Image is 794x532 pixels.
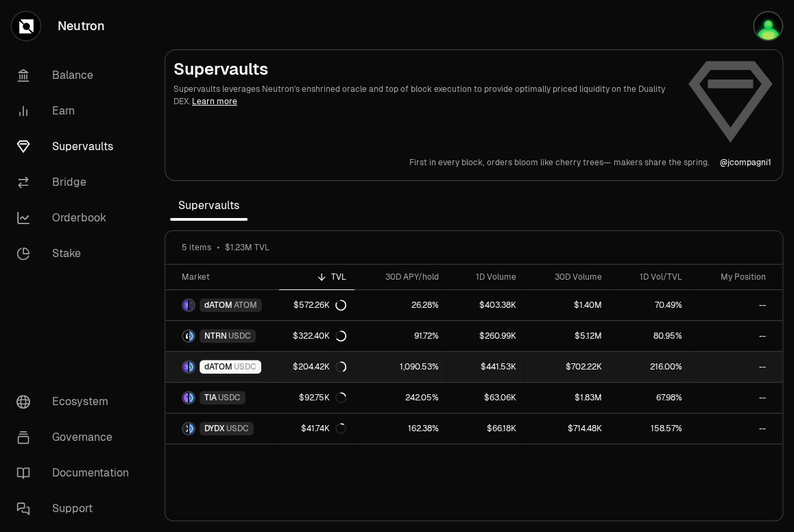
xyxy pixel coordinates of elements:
a: dATOM LogoATOM LogodATOMATOM [165,290,279,320]
p: orders bloom like cherry trees— [487,157,611,168]
span: TIA [204,392,217,403]
div: $322.40K [293,330,346,341]
img: USDC Logo [189,423,194,434]
a: -- [690,383,782,413]
img: dATOM Logo [183,361,188,372]
div: $41.74K [301,423,346,434]
a: -- [690,321,782,351]
span: dATOM [204,361,232,372]
img: TIA Logo [183,392,188,403]
span: DYDX [204,423,225,434]
a: 67.98% [610,383,690,413]
img: Bariel4all [753,11,783,41]
span: NTRN [204,330,227,341]
span: USDC [218,392,241,403]
div: TVL [287,271,346,282]
a: -- [690,352,782,382]
img: USDC Logo [189,392,194,403]
div: Market [182,271,271,282]
span: $1.23M TVL [225,242,269,253]
div: $92.75K [299,392,346,403]
a: $63.06K [446,383,525,413]
a: $322.40K [279,321,354,351]
span: dATOM [204,300,232,311]
h2: Supervaults [173,58,675,80]
div: 30D APY/hold [363,271,438,282]
a: Orderbook [5,200,148,236]
a: $260.99K [446,321,525,351]
a: $714.48K [525,413,610,444]
img: ATOM Logo [189,300,194,311]
div: 1D Volume [455,271,516,282]
a: Earn [5,93,148,129]
a: 70.49% [610,290,690,320]
a: Stake [5,236,148,271]
a: dATOM LogoUSDC LogodATOMUSDC [165,352,279,382]
img: NTRN Logo [183,330,188,341]
a: -- [690,290,782,320]
a: @jcompagni1 [720,157,771,168]
span: USDC [226,423,249,434]
a: Bridge [5,165,148,200]
a: DYDX LogoUSDC LogoDYDXUSDC [165,413,279,444]
a: $92.75K [279,383,354,413]
a: 162.38% [354,413,446,444]
a: $441.53K [446,352,525,382]
span: ATOM [234,300,257,311]
a: $702.22K [525,352,610,382]
a: $572.26K [279,290,354,320]
a: 80.95% [610,321,690,351]
a: Balance [5,58,148,93]
p: @ jcompagni1 [720,157,771,168]
p: Supervaults leverages Neutron's enshrined oracle and top of block execution to provide optimally ... [173,83,675,108]
a: $1.40M [525,290,610,320]
div: 30D Volume [533,271,602,282]
a: Governance [5,420,148,455]
a: $5.12M [525,321,610,351]
a: 91.72% [354,321,446,351]
img: dATOM Logo [183,300,188,311]
div: 1D Vol/TVL [618,271,682,282]
a: $1.83M [525,383,610,413]
a: Documentation [5,455,148,491]
a: Supervaults [5,129,148,165]
a: -- [690,413,782,444]
span: USDC [228,330,251,341]
a: TIA LogoUSDC LogoTIAUSDC [165,383,279,413]
a: $204.42K [279,352,354,382]
div: My Position [699,271,766,282]
p: First in every block, [409,157,484,168]
a: Ecosystem [5,384,148,420]
div: $204.42K [293,361,346,372]
a: 216.00% [610,352,690,382]
img: USDC Logo [189,330,194,341]
a: 242.05% [354,383,446,413]
a: Support [5,491,148,527]
a: 158.57% [610,413,690,444]
a: $66.18K [446,413,525,444]
div: $572.26K [293,300,346,311]
a: First in every block,orders bloom like cherry trees—makers share the spring. [409,157,709,168]
a: NTRN LogoUSDC LogoNTRNUSDC [165,321,279,351]
img: DYDX Logo [183,423,188,434]
img: USDC Logo [189,361,194,372]
span: USDC [234,361,256,372]
a: 1,090.53% [354,352,446,382]
a: $41.74K [279,413,354,444]
a: $403.38K [446,290,525,320]
a: Learn more [192,96,237,107]
span: 5 items [182,242,211,253]
p: makers share the spring. [614,157,709,168]
a: 26.28% [354,290,446,320]
span: Supervaults [170,192,248,219]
